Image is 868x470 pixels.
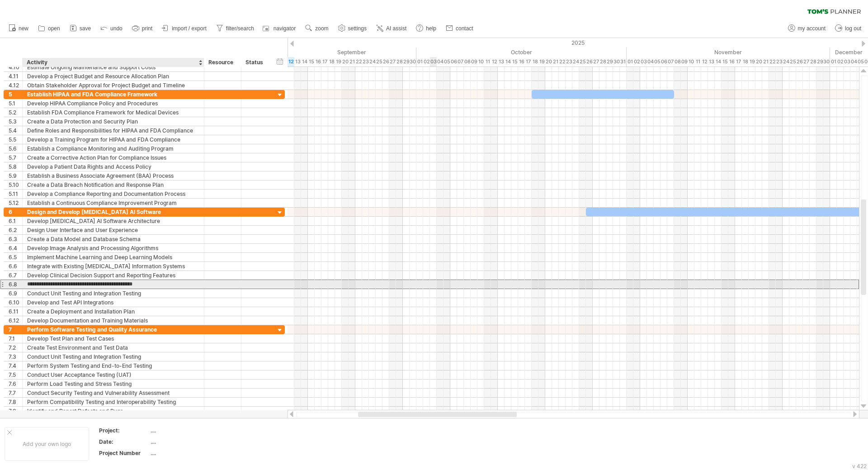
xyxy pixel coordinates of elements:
div: November 2025 [627,47,830,57]
div: Wednesday, 15 October 2025 [511,57,518,66]
div: 6.11 [9,307,22,316]
div: Tuesday, 7 October 2025 [457,57,464,66]
div: Friday, 5 December 2025 [857,57,864,66]
div: 5.12 [9,199,22,207]
div: Obtain Stakeholder Approval for Project Budget and Timeline [27,81,199,90]
div: Establish HIPAA and FDA Compliance Framework [27,90,199,99]
div: 6.6 [9,262,22,271]
div: Date: [99,438,149,446]
div: Perform Load Testing and Stress Testing [27,380,199,388]
div: 7.4 [9,361,22,370]
div: Monday, 27 October 2025 [593,57,599,66]
a: import / export [160,23,209,34]
div: 5.2 [9,108,22,117]
a: my account [786,23,828,34]
div: Monday, 20 October 2025 [545,57,552,66]
a: undo [98,23,125,34]
div: Develop a Patient Data Rights and Access Policy [27,162,199,171]
div: 6.7 [9,271,22,280]
div: Friday, 19 September 2025 [335,57,342,66]
div: Conduct Security Testing and Vulnerability Assessment [27,389,199,397]
div: Develop a Compliance Reporting and Documentation Process [27,190,199,198]
div: 7.9 [9,407,22,415]
div: Create a Data Model and Database Schema [27,235,199,243]
div: Thursday, 16 October 2025 [518,57,525,66]
span: log out [845,25,861,32]
div: Integrate with Existing [MEDICAL_DATA] Information Systems [27,262,199,271]
div: 7.3 [9,352,22,361]
div: 6.4 [9,244,22,252]
div: Sunday, 28 September 2025 [396,57,403,66]
div: Monday, 1 December 2025 [830,57,837,66]
span: settings [348,25,367,32]
div: 4.11 [9,72,22,81]
div: Activity [27,58,199,67]
div: Develop [MEDICAL_DATA] AI Software Architecture [27,217,199,225]
div: Define Roles and Responsibilities for HIPAA and FDA Compliance [27,126,199,135]
div: Wednesday, 19 November 2025 [749,57,755,66]
div: Saturday, 15 November 2025 [722,57,728,66]
div: Tuesday, 23 September 2025 [362,57,369,66]
div: Thursday, 25 September 2025 [376,57,382,66]
div: Saturday, 13 September 2025 [294,57,301,66]
div: Friday, 31 October 2025 [620,57,627,66]
div: Create a Data Breach Notification and Response Plan [27,180,199,189]
div: October 2025 [416,47,627,57]
div: Establish a Continuous Compliance Improvement Program [27,199,199,207]
a: print [130,23,155,34]
div: 5.1 [9,99,22,108]
div: 5.7 [9,153,22,162]
div: Implement Machine Learning and Deep Learning Models [27,253,199,261]
div: Monday, 17 November 2025 [735,57,742,66]
div: Develop Test Plan and Test Cases [27,334,199,343]
div: Wednesday, 3 December 2025 [844,57,850,66]
div: 6.3 [9,235,22,243]
div: Tuesday, 25 November 2025 [789,57,796,66]
div: Wednesday, 24 September 2025 [369,57,376,66]
div: Friday, 28 November 2025 [810,57,816,66]
div: 5.10 [9,180,22,189]
div: 6.9 [9,289,22,298]
div: Sunday, 21 September 2025 [349,57,355,66]
div: Saturday, 29 November 2025 [816,57,823,66]
div: Friday, 3 October 2025 [430,57,437,66]
div: 5.6 [9,144,22,153]
div: Tuesday, 30 September 2025 [410,57,416,66]
div: Wednesday, 8 October 2025 [464,57,471,66]
div: .... [151,449,226,457]
div: .... [151,438,226,446]
div: Design and Develop [MEDICAL_DATA] AI Software [27,208,199,216]
div: v 422 [852,463,867,470]
div: Sunday, 12 October 2025 [491,57,498,66]
div: Conduct Unit Testing and Integration Testing [27,352,199,361]
div: Tuesday, 18 November 2025 [742,57,749,66]
div: Saturday, 22 November 2025 [769,57,776,66]
div: Thursday, 23 October 2025 [566,57,572,66]
span: print [142,25,152,32]
div: 6.12 [9,316,22,325]
div: Saturday, 1 November 2025 [627,57,633,66]
div: Add your own logo [5,427,89,461]
div: 4.10 [9,63,22,71]
div: Friday, 12 September 2025 [288,57,294,66]
div: Develop Image Analysis and Processing Algorithms [27,244,199,252]
a: new [6,23,31,34]
span: navigator [274,25,296,32]
div: Thursday, 2 October 2025 [423,57,430,66]
div: 5.8 [9,162,22,171]
div: Monday, 3 November 2025 [640,57,647,66]
a: open [36,23,63,34]
div: Project Number [99,449,149,457]
a: settings [336,23,369,34]
div: Create a Deployment and Installation Plan [27,307,199,316]
span: import / export [172,25,207,32]
span: new [19,25,28,32]
div: Project: [99,427,149,434]
span: contact [456,25,473,32]
div: Sunday, 23 November 2025 [776,57,783,66]
div: 7.7 [9,389,22,397]
div: Friday, 10 October 2025 [477,57,484,66]
div: Friday, 21 November 2025 [762,57,769,66]
div: Establish a Business Associate Agreement (BAA) Process [27,171,199,180]
div: Saturday, 27 September 2025 [389,57,396,66]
